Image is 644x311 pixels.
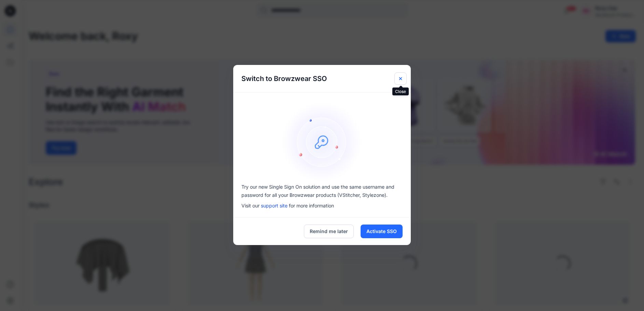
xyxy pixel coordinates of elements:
img: onboarding-sz2.1ef2cb9c.svg [281,101,363,183]
p: Visit our for more information [241,202,403,209]
a: support site [261,203,288,208]
button: Remind me later [304,225,354,238]
button: Close [394,72,407,85]
h5: Switch to Browzwear SSO [233,65,335,92]
p: Try our new Single Sign On solution and use the same username and password for all your Browzwear... [241,183,403,199]
button: Activate SSO [361,225,403,238]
